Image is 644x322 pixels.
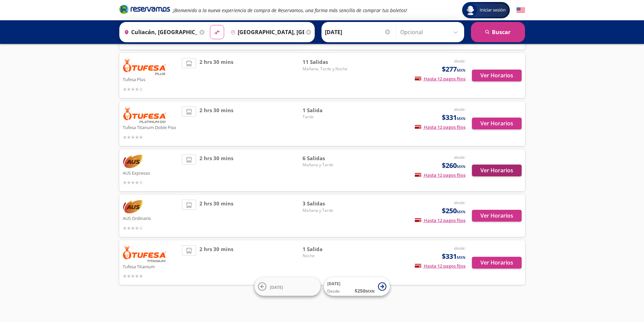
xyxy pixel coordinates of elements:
[365,289,375,294] small: MXN
[303,200,350,207] span: 3 Salidas
[303,207,350,214] span: Mañana y Tarde
[442,113,466,123] span: $331
[454,200,466,205] em: desde:
[199,245,233,280] span: 2 hrs 30 mins
[119,4,170,16] a: Brand Logo
[303,66,350,72] span: Mañana, Tarde y Noche
[199,154,233,187] span: 2 hrs 30 mins
[442,160,466,171] span: $260
[472,210,522,222] button: Ver Horarios
[121,24,198,41] input: Buscar Origen
[303,245,350,253] span: 1 Salida
[324,277,390,296] button: [DATE]Desde:$250MXN
[303,253,350,259] span: Noche
[442,206,466,216] span: $250
[472,118,522,129] button: Ver Horarios
[303,58,350,66] span: 11 Salidas
[123,245,167,262] img: Tufesa Titanium
[457,68,466,73] small: MXN
[228,24,304,41] input: Buscar Destino
[477,7,508,14] span: Iniciar sesión
[123,106,167,123] img: Tufesa Titanum Doble Piso
[457,255,466,260] small: MXN
[123,200,142,214] img: AUS Ordinario
[123,262,179,270] p: Tufesa Titanium
[327,288,340,294] span: Desde:
[415,76,466,82] span: Hasta 12 pagos fijos
[270,284,283,290] span: [DATE]
[303,162,350,168] span: Mañana y Tarde
[454,58,466,64] em: desde:
[355,287,375,294] span: $ 250
[123,123,179,131] p: Tufesa Titanum Doble Piso
[123,75,179,83] p: Tufesa Plus
[415,172,466,178] span: Hasta 12 pagos fijos
[325,24,391,41] input: Elegir Fecha
[123,169,179,177] p: AUS Expresso
[442,251,466,262] span: $331
[415,263,466,269] span: Hasta 12 pagos fijos
[454,106,466,112] em: desde:
[199,58,233,93] span: 2 hrs 30 mins
[119,4,170,14] i: Brand Logo
[327,281,340,287] span: [DATE]
[472,70,522,81] button: Ver Horarios
[415,217,466,223] span: Hasta 12 pagos fijos
[400,24,461,41] input: Opcional
[457,209,466,214] small: MXN
[471,22,525,42] button: Buscar
[199,200,233,232] span: 2 hrs 30 mins
[442,64,466,74] span: $277
[454,245,466,251] em: desde:
[123,58,167,75] img: Tufesa Plus
[123,154,142,169] img: AUS Expresso
[303,154,350,162] span: 6 Salidas
[199,106,233,141] span: 2 hrs 30 mins
[303,106,350,114] span: 1 Salida
[255,277,320,296] button: [DATE]
[303,114,350,120] span: Tarde
[517,6,525,15] button: English
[457,116,466,121] small: MXN
[472,257,522,269] button: Ver Horarios
[457,164,466,169] small: MXN
[472,165,522,176] button: Ver Horarios
[415,124,466,130] span: Hasta 12 pagos fijos
[173,7,407,14] em: ¡Bienvenido a la nueva experiencia de compra de Reservamos, una forma más sencilla de comprar tus...
[454,154,466,160] em: desde:
[123,214,179,222] p: AUS Ordinario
